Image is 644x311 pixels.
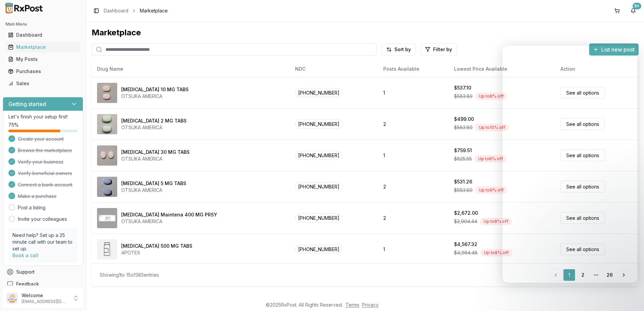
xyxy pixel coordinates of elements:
div: Up to 8 % off [475,155,507,163]
div: Up to 8 % off [480,249,512,256]
button: My Posts [3,54,83,65]
div: OTSUKA AMERICA [121,218,217,225]
button: Sort by [382,43,415,56]
a: Dashboard [5,29,80,41]
img: Abilify 10 MG TABS [97,83,117,103]
span: $583.80 [454,124,473,131]
td: 1 [378,234,449,265]
p: [EMAIL_ADDRESS][DOMAIN_NAME] [22,299,68,304]
div: Dashboard [8,32,78,38]
button: Support [3,266,83,278]
div: 9+ [633,3,641,9]
iframe: Intercom live chat [503,46,637,283]
a: Marketplace [5,41,80,53]
button: 9+ [628,5,639,16]
a: Invite your colleagues [18,216,67,222]
div: [MEDICAL_DATA] 500 MG TABS [121,243,192,249]
span: List new post [601,45,635,54]
span: 75 % [8,122,19,128]
img: RxPost Logo [3,3,46,13]
img: Abilify Maintena 400 MG PRSY [97,208,117,228]
span: Create your account [18,136,64,142]
div: OTSUKA AMERICA [121,124,187,131]
button: List new post [589,43,639,56]
a: Book a call [12,252,38,258]
div: My Posts [8,56,78,63]
div: $531.26 [454,178,472,185]
div: Up to 8 % off [480,218,512,225]
a: Purchases [5,65,80,77]
span: Connect a bank account [18,181,72,188]
img: Abilify 5 MG TABS [97,177,117,197]
span: $825.55 [454,155,472,162]
div: Up to 15 % off [475,124,509,131]
span: Make a purchase [18,193,57,200]
td: 1 [378,140,449,171]
span: Verify your business [18,159,63,165]
button: Marketplace [3,42,83,53]
img: User avatar [7,293,18,304]
span: [PHONE_NUMBER] [295,88,343,97]
td: 2 [378,202,449,234]
td: 2 [378,171,449,202]
a: Post a listing [18,204,45,211]
button: Sales [3,78,83,89]
th: Posts Available [378,61,449,77]
th: Drug Name [92,61,290,77]
div: Up to 9 % off [475,186,507,194]
a: Sales [5,77,80,90]
nav: breadcrumb [104,7,168,14]
a: My Posts [5,53,80,65]
span: [PHONE_NUMBER] [295,245,343,254]
div: $4,567.32 [454,241,477,248]
p: Let's finish your setup first! [8,113,77,120]
div: OTSUKA AMERICA [121,93,189,100]
span: [PHONE_NUMBER] [295,182,343,191]
div: [MEDICAL_DATA] 5 MG TABS [121,180,186,187]
span: $583.80 [454,187,473,194]
div: Marketplace [8,44,78,50]
div: $537.10 [454,84,471,91]
span: Browse the marketplace [18,147,72,154]
td: 1 [378,77,449,108]
a: Privacy [362,302,379,308]
div: $499.00 [454,116,474,123]
span: Verify beneficial owners [18,170,72,177]
span: $2,904.44 [454,218,477,225]
div: Marketplace [92,27,639,38]
span: Marketplace [140,7,168,14]
div: [MEDICAL_DATA] Maintena 400 MG PRSY [121,211,217,218]
iframe: Intercom live chat [621,288,637,304]
p: Need help? Set up a 25 minute call with our team to set up. [12,232,73,252]
p: Welcome [22,292,68,299]
img: Abilify 30 MG TABS [97,145,117,166]
button: Feedback [3,278,83,290]
img: Abilify 2 MG TABS [97,114,117,134]
div: $2,672.00 [454,210,478,216]
div: [MEDICAL_DATA] 10 MG TABS [121,86,189,93]
span: Sort by [394,46,411,53]
div: Showing 1 to 15 of 385 entries [100,272,159,278]
span: $583.80 [454,93,473,100]
div: [MEDICAL_DATA] 2 MG TABS [121,117,187,124]
th: Lowest Price Available [449,61,555,77]
button: Filter by [421,43,456,56]
span: [PHONE_NUMBER] [295,213,343,222]
div: $759.51 [454,147,472,154]
div: APOTEX [121,249,192,256]
span: Filter by [433,46,452,53]
a: Terms [346,302,359,308]
span: Feedback [16,281,39,287]
div: Up to 8 % off [475,93,507,100]
span: $4,964.48 [454,249,478,256]
th: NDC [290,61,378,77]
td: 2 [378,108,449,140]
div: OTSUKA AMERICA [121,187,186,194]
a: Dashboard [104,7,128,14]
img: Abiraterone Acetate 500 MG TABS [97,239,117,260]
h2: Main Menu [5,22,80,27]
div: [MEDICAL_DATA] 30 MG TABS [121,149,190,155]
span: [PHONE_NUMBER] [295,151,343,160]
button: Dashboard [3,30,83,40]
div: Purchases [8,68,78,75]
